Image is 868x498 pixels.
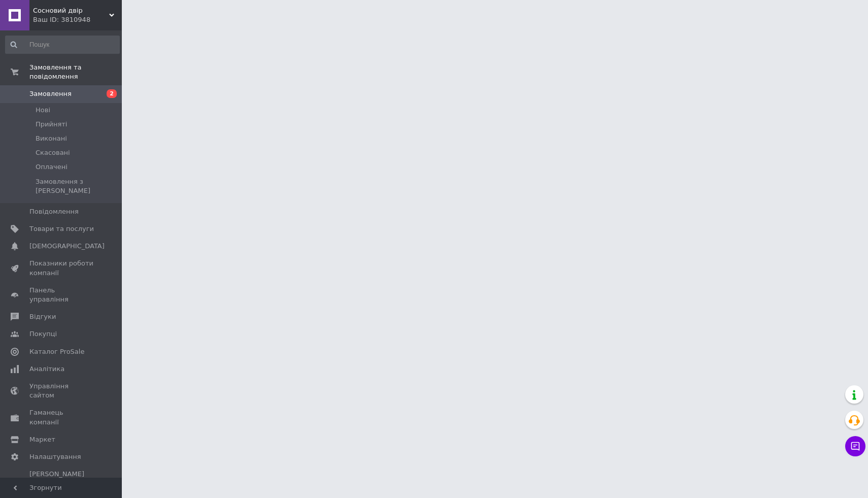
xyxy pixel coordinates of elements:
[29,470,94,497] span: [PERSON_NAME] та рахунки
[29,89,72,98] span: Замовлення
[36,134,67,143] span: Виконані
[29,259,94,277] span: Показники роботи компанії
[845,436,865,456] button: Чат з покупцем
[29,224,94,234] span: Товари та послуги
[29,435,55,444] span: Маркет
[29,329,57,339] span: Покупці
[29,364,64,374] span: Аналітика
[36,120,67,129] span: Прийняті
[29,382,94,400] span: Управління сайтом
[29,347,84,356] span: Каталог ProSale
[33,15,122,24] div: Ваш ID: 3810948
[36,177,119,195] span: Замовлення з [PERSON_NAME]
[36,148,70,157] span: Скасовані
[107,89,117,98] span: 2
[29,286,94,304] span: Панель управління
[29,242,105,251] span: [DEMOGRAPHIC_DATA]
[5,36,120,54] input: Пошук
[29,63,122,81] span: Замовлення та повідомлення
[36,162,68,172] span: Оплачені
[29,452,81,461] span: Налаштування
[29,312,56,321] span: Відгуки
[33,6,109,15] span: Сосновий двір
[36,106,50,115] span: Нові
[29,408,94,426] span: Гаманець компанії
[29,207,79,216] span: Повідомлення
